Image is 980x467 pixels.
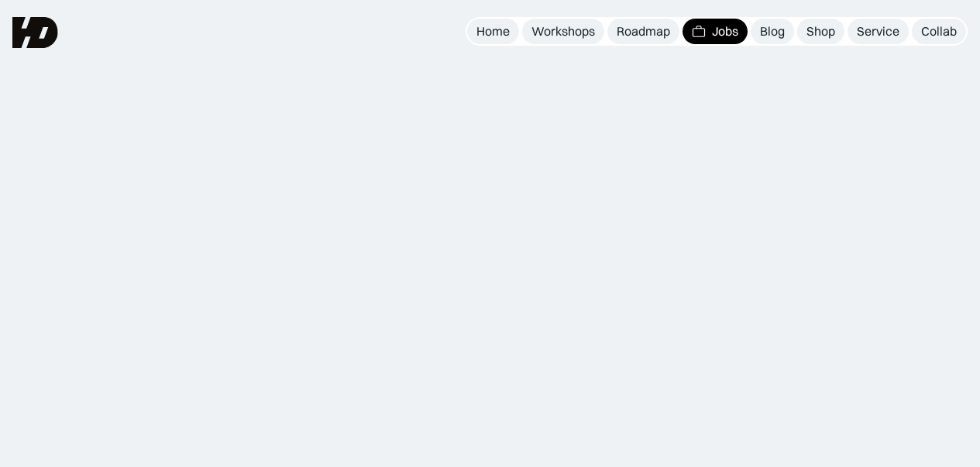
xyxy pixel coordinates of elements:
a: Service [848,19,909,44]
div: Home [476,23,510,39]
div: Jobs [712,23,738,39]
div: Workshops [531,23,595,39]
a: Jobs [683,19,748,44]
div: Blog [760,23,785,39]
a: Home [467,19,519,44]
a: Blog [751,19,794,44]
div: Roadmap [617,23,670,39]
a: Workshops [522,19,604,44]
div: Service [857,23,899,39]
a: Shop [797,19,844,44]
a: Roadmap [607,19,679,44]
a: Collab [912,19,966,44]
div: Collab [921,23,957,39]
div: Shop [806,23,835,39]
